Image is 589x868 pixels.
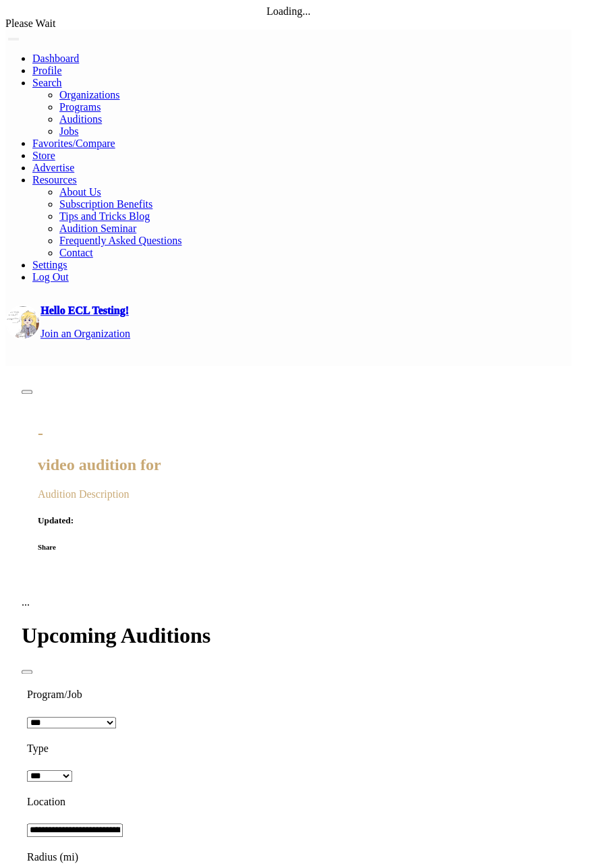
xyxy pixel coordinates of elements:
[8,38,19,40] button: Toggle navigation
[59,89,119,100] a: Organizations
[59,113,102,125] a: Auditions
[59,101,101,113] a: Programs
[32,53,79,64] a: Dashboard
[59,125,78,137] a: Jobs
[32,150,55,161] a: Store
[27,851,78,863] h4: Radius (mi)
[7,306,39,354] img: profile picture
[38,488,539,500] h4: Audition Description
[267,5,310,17] span: Loading...
[32,77,62,88] a: Search
[27,743,123,755] h4: Type
[32,162,74,173] a: Advertise
[40,305,129,316] a: Hello ECL Testing!
[22,623,555,648] h1: Upcoming Auditions
[38,515,539,526] h5: Updated:
[32,186,571,259] ul: Resources
[38,456,161,473] span: video audition for
[59,198,152,210] a: Subscription Benefits
[27,823,123,837] input: Location
[32,89,571,138] ul: Resources
[5,18,571,30] div: Please Wait
[40,328,130,339] a: Join an Organization
[22,390,32,394] button: Close
[27,796,123,808] h4: Location
[22,596,555,608] div: ...
[32,174,77,185] a: Resources
[59,186,101,198] a: About Us
[59,235,181,246] a: Frequently Asked Questions
[59,223,136,234] a: Audition Seminar
[32,271,69,283] a: Log Out
[22,670,32,674] button: Close
[38,543,539,551] h6: Share
[38,424,539,442] h2: -
[32,65,62,76] a: Profile
[32,138,115,149] a: Favorites/Compare
[32,259,67,270] a: Settings
[27,689,123,701] h4: Program/Job
[59,247,93,258] a: Contact
[59,210,150,222] a: Tips and Tricks Blog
